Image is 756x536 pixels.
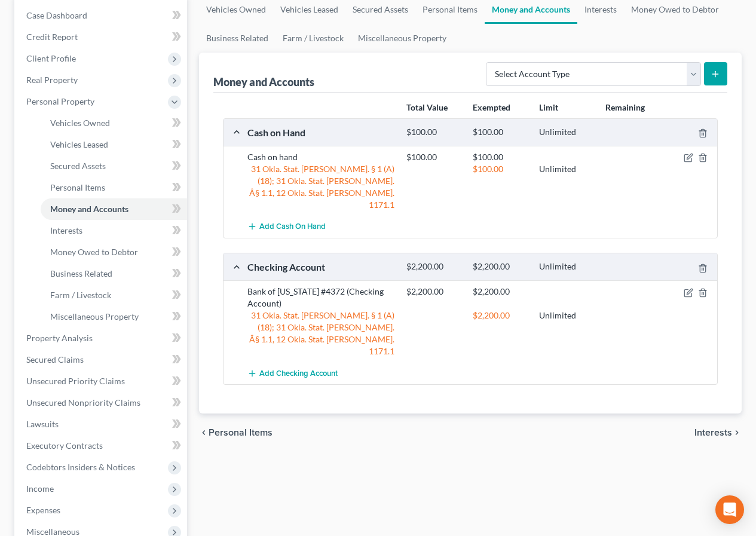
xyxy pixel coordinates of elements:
[259,222,326,232] span: Add Cash on Hand
[467,310,533,321] div: $2,200.00
[26,376,125,386] span: Unsecured Priority Claims
[26,354,84,365] span: Secured Claims
[539,102,558,112] strong: Limit
[209,428,273,437] span: Personal Items
[17,370,187,392] a: Unsecured Priority Claims
[694,428,732,437] span: Interests
[26,419,59,429] span: Lawsuits
[26,53,76,63] span: Client Profile
[26,32,78,42] span: Credit Report
[467,286,533,298] div: $2,200.00
[247,216,326,238] button: Add Cash on Hand
[50,182,105,192] span: Personal Items
[259,369,338,378] span: Add Checking Account
[400,261,467,272] div: $2,200.00
[17,349,187,370] a: Secured Claims
[400,127,467,138] div: $100.00
[50,161,106,171] span: Secured Assets
[50,290,111,300] span: Farm / Livestock
[467,127,533,138] div: $100.00
[467,261,533,272] div: $2,200.00
[605,102,645,112] strong: Remaining
[41,177,187,198] a: Personal Items
[467,163,533,175] div: $100.00
[473,102,510,112] strong: Exempted
[276,24,351,53] a: Farm / Livestock
[41,241,187,263] a: Money Owed to Debtor
[26,397,140,408] span: Unsecured Nonpriority Claims
[241,286,400,310] div: Bank of [US_STATE] #4372 (Checking Account)
[406,102,448,112] strong: Total Value
[17,392,187,414] a: Unsecured Nonpriority Claims
[26,75,78,85] span: Real Property
[41,112,187,134] a: Vehicles Owned
[41,198,187,220] a: Money and Accounts
[533,127,599,138] div: Unlimited
[400,286,467,298] div: $2,200.00
[241,310,400,357] div: 31 Okla. Stat. [PERSON_NAME]. § 1 (A)(18); 31 Okla. Stat. [PERSON_NAME]. Â§ 1.1, 12 Okla. Stat. [...
[533,163,599,175] div: Unlimited
[247,362,338,384] button: Add Checking Account
[41,155,187,177] a: Secured Assets
[533,261,599,272] div: Unlimited
[732,428,742,437] i: chevron_right
[26,96,94,106] span: Personal Property
[50,247,138,257] span: Money Owed to Debtor
[26,333,93,343] span: Property Analysis
[41,220,187,241] a: Interests
[50,225,82,235] span: Interests
[400,151,467,163] div: $100.00
[351,24,454,53] a: Miscellaneous Property
[41,306,187,327] a: Miscellaneous Property
[41,263,187,284] a: Business Related
[50,268,112,278] span: Business Related
[26,10,87,20] span: Case Dashboard
[41,284,187,306] a: Farm / Livestock
[241,126,400,139] div: Cash on Hand
[213,75,314,89] div: Money and Accounts
[26,505,60,515] span: Expenses
[199,428,273,437] button: chevron_left Personal Items
[17,5,187,26] a: Case Dashboard
[715,495,744,524] div: Open Intercom Messenger
[26,462,135,472] span: Codebtors Insiders & Notices
[50,204,128,214] span: Money and Accounts
[241,163,400,211] div: 31 Okla. Stat. [PERSON_NAME]. § 1 (A)(18); 31 Okla. Stat. [PERSON_NAME]. Â§ 1.1, 12 Okla. Stat. [...
[199,428,209,437] i: chevron_left
[17,26,187,48] a: Credit Report
[50,139,108,149] span: Vehicles Leased
[17,435,187,457] a: Executory Contracts
[199,24,276,53] a: Business Related
[241,261,400,273] div: Checking Account
[17,414,187,435] a: Lawsuits
[26,483,54,494] span: Income
[50,118,110,128] span: Vehicles Owned
[694,428,742,437] button: Interests chevron_right
[26,440,103,451] span: Executory Contracts
[241,151,400,163] div: Cash on hand
[17,327,187,349] a: Property Analysis
[467,151,533,163] div: $100.00
[50,311,139,321] span: Miscellaneous Property
[533,310,599,321] div: Unlimited
[41,134,187,155] a: Vehicles Leased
